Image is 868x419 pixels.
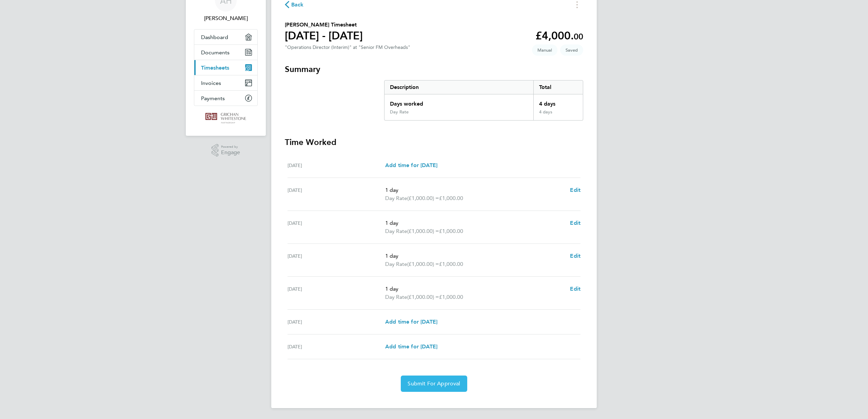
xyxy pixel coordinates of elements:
h1: [DATE] - [DATE] [285,29,363,42]
span: Dashboard [201,34,228,40]
span: (£1,000.00) = [407,294,439,300]
button: Submit For Approval [401,376,467,392]
div: "Operations Director (Interim)" at "Senior FM Overheads" [285,44,410,50]
a: Documents [194,45,257,60]
a: Dashboard [194,30,257,44]
span: Day Rate [385,227,407,235]
div: [DATE] [288,343,385,351]
a: Powered byEngage [212,144,240,157]
h3: Summary [285,64,583,75]
span: Add time for [DATE] [385,343,437,350]
span: Payments [201,95,225,102]
p: 1 day [385,186,565,194]
a: Timesheets [194,60,257,75]
a: Edit [570,219,580,227]
div: [DATE] [288,318,385,326]
div: Days worked [384,94,533,109]
img: grichanwhitestone-logo-retina.png [205,113,246,124]
div: 4 days [533,94,583,109]
span: 00 [574,32,583,41]
p: 1 day [385,285,565,293]
a: Edit [570,252,580,260]
span: This timesheet was manually created. [532,44,557,56]
a: Add time for [DATE] [385,343,437,351]
div: Summary [384,80,583,121]
a: Add time for [DATE] [385,161,437,169]
span: (£1,000.00) = [407,261,439,267]
p: 1 day [385,252,565,260]
span: Invoices [201,80,221,86]
button: Back [285,0,304,9]
div: Description [384,80,533,94]
span: (£1,000.00) = [407,195,439,201]
span: Powered by [221,144,240,150]
h2: [PERSON_NAME] Timesheet [285,21,363,29]
span: Day Rate [385,260,407,268]
div: 4 days [533,109,583,120]
div: [DATE] [288,252,385,268]
div: [DATE] [288,186,385,202]
span: Day Rate [385,293,407,301]
app-decimal: £4,000. [535,29,583,42]
span: Documents [201,49,230,56]
a: Edit [570,186,580,194]
span: Day Rate [385,194,407,202]
span: Timesheets [201,65,229,71]
span: Andrew Hydes [194,14,258,22]
span: Edit [570,286,580,292]
span: Submit For Approval [408,380,460,387]
span: Engage [221,150,240,156]
span: Back [291,1,304,9]
span: This timesheet is Saved. [560,44,583,56]
a: Invoices [194,75,257,90]
span: (£1,000.00) = [407,228,439,234]
span: Add time for [DATE] [385,162,437,168]
p: 1 day [385,219,565,227]
div: [DATE] [288,285,385,301]
span: £1,000.00 [439,294,463,300]
span: £1,000.00 [439,261,463,267]
div: Total [533,80,583,94]
span: £1,000.00 [439,195,463,201]
span: Edit [570,187,580,193]
div: [DATE] [288,161,385,169]
a: Add time for [DATE] [385,318,437,326]
div: Day Rate [390,109,409,115]
span: Add time for [DATE] [385,318,437,325]
span: Edit [570,220,580,226]
div: [DATE] [288,219,385,235]
span: Edit [570,253,580,259]
a: Edit [570,285,580,293]
h3: Time Worked [285,137,583,148]
a: Go to home page [194,113,258,124]
a: Payments [194,91,257,106]
span: £1,000.00 [439,228,463,234]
